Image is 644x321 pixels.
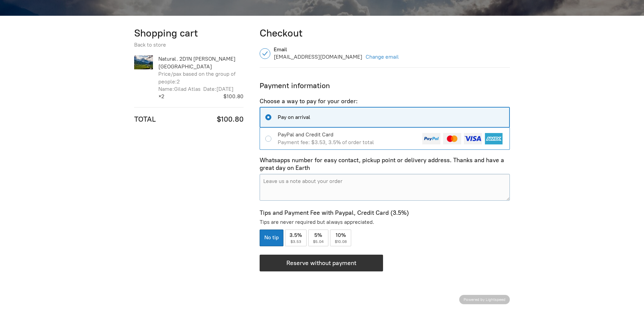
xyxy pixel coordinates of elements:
div: Email [274,46,510,53]
div: [DATE] [216,86,233,92]
div: Breadcrumbs [134,41,244,49]
div: [EMAIL_ADDRESS][DOMAIN_NAME] [274,53,362,61]
a: Back to store [134,42,166,48]
textarea: Leave us a note about your order [260,174,510,201]
span: $100.80 [217,114,244,125]
div: Price/pax based on the group of people: [158,71,235,84]
span: 3.5% [289,232,302,239]
div: Payment information [260,81,510,91]
div: × 2 [158,93,164,100]
img: visa [464,133,482,144]
div: Payment fee: $3.53, 3.5% of order total [278,139,419,146]
p: Whatsapps number for easy contact, pickup point or delivery address. Thanks and have a great day ... [260,156,510,172]
td: Total [134,114,178,125]
span: 5% [314,232,322,239]
div: PayPal and Credit Card [278,131,419,138]
img: amex [485,133,503,144]
div: Date: [203,86,216,92]
div: Pay on arrival [278,114,506,121]
span: $3.53 [290,239,301,244]
span: $10.08 [335,239,347,244]
span: 10% [336,232,346,239]
h1: Shopping cart [134,26,244,40]
span: $5.04 [313,239,324,244]
div: Name: [158,86,174,92]
p: Tips are never required but always appreciated. [260,218,510,226]
h2: Checkout [260,26,510,40]
p: Tips and Payment Fee with Paypal, Credit Card (3.5%) [260,209,510,217]
img: paypal [422,133,440,144]
p: Choose a way to pay for your order: [260,98,510,105]
div: Powered by Lightspeed [459,295,510,304]
div: Gilad Atlas [174,86,201,92]
img: master_card [443,133,461,144]
button: Reserve without payment [260,255,383,271]
div: $100.80 [164,93,244,100]
a: Change email [366,53,399,61]
div: 2 [177,78,180,85]
a: Natural. 2D1N [PERSON_NAME][GEOGRAPHIC_DATA] [158,55,244,70]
